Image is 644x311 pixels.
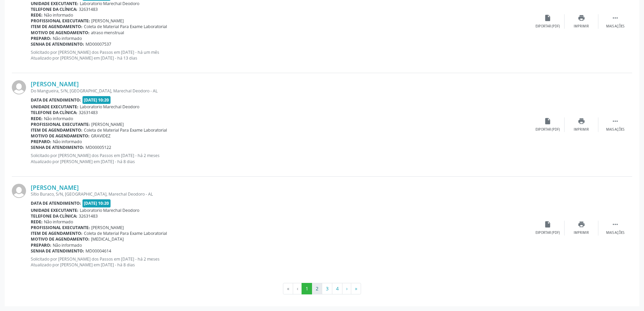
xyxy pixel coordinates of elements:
span: 32631483 [79,110,98,115]
i: print [578,117,585,125]
i: insert_drive_file [544,14,551,22]
span: Não informado [53,242,82,248]
span: Coleta de Material Para Exame Laboratorial [84,24,167,29]
i:  [612,221,619,228]
b: Senha de atendimento: [31,248,84,254]
button: Go to last page [351,283,361,294]
button: Go to page 1 [302,283,312,294]
b: Telefone da clínica: [31,213,77,219]
i: print [578,221,585,228]
div: Imprimir [574,230,589,235]
span: Laboratorio Marechal Deodoro [80,1,139,6]
a: [PERSON_NAME] [31,184,79,191]
p: Solicitado por [PERSON_NAME] dos Passos em [DATE] - há 2 meses Atualizado por [PERSON_NAME] em [D... [31,153,531,164]
span: 32631483 [79,213,98,219]
b: Item de agendamento: [31,127,82,133]
i: insert_drive_file [544,221,551,228]
i: print [578,14,585,22]
b: Preparo: [31,139,51,145]
b: Motivo de agendamento: [31,236,90,242]
b: Motivo de agendamento: [31,30,90,36]
div: Exportar (PDF) [535,24,560,29]
i:  [612,14,619,22]
span: Coleta de Material Para Exame Laboratorial [84,127,167,133]
b: Data de atendimento: [31,97,81,103]
span: [PERSON_NAME] [91,121,124,127]
span: MD00007537 [86,41,111,47]
span: 32631483 [79,6,98,12]
i:  [612,117,619,125]
b: Profissional executante: [31,121,90,127]
div: Mais ações [606,24,624,29]
div: Exportar (PDF) [535,230,560,235]
img: img [12,80,26,94]
b: Motivo de agendamento: [31,133,90,139]
span: Coleta de Material Para Exame Laboratorial [84,230,167,236]
button: Go to page 4 [332,283,342,294]
div: Sítio Buraco, S/N, [GEOGRAPHIC_DATA], Marechal Deodoro - AL [31,191,531,197]
span: Laboratorio Marechal Deodoro [80,207,139,213]
span: atraso menstrual [91,30,124,36]
span: [MEDICAL_DATA] [91,236,124,242]
button: Go to page 3 [322,283,332,294]
div: Imprimir [574,127,589,132]
span: Não informado [53,139,82,145]
b: Profissional executante: [31,225,90,230]
b: Telefone da clínica: [31,6,77,12]
div: Do Mangueira, S/N, [GEOGRAPHIC_DATA], Marechal Deodoro - AL [31,88,531,94]
b: Data de atendimento: [31,200,81,206]
b: Telefone da clínica: [31,110,77,115]
span: Não informado [44,219,73,225]
b: Item de agendamento: [31,24,82,29]
span: Não informado [53,36,82,41]
b: Rede: [31,219,43,225]
b: Unidade executante: [31,104,78,110]
i: insert_drive_file [544,117,551,125]
p: Solicitado por [PERSON_NAME] dos Passos em [DATE] - há 2 meses Atualizado por [PERSON_NAME] em [D... [31,256,531,268]
span: MD00004614 [86,248,111,254]
div: Mais ações [606,127,624,132]
div: Imprimir [574,24,589,29]
div: Mais ações [606,230,624,235]
span: MD00005122 [86,145,111,150]
a: [PERSON_NAME] [31,80,79,88]
button: Go to next page [342,283,351,294]
img: img [12,184,26,198]
b: Unidade executante: [31,1,78,6]
b: Preparo: [31,36,51,41]
div: Exportar (PDF) [535,127,560,132]
b: Preparo: [31,242,51,248]
b: Item de agendamento: [31,230,82,236]
b: Unidade executante: [31,207,78,213]
span: [PERSON_NAME] [91,18,124,24]
b: Rede: [31,116,43,121]
button: Go to page 2 [312,283,322,294]
span: [DATE] 10:20 [82,96,111,104]
span: Não informado [44,12,73,18]
span: [DATE] 10:20 [82,199,111,207]
b: Senha de atendimento: [31,145,84,150]
b: Rede: [31,12,43,18]
span: [PERSON_NAME] [91,225,124,230]
span: Não informado [44,116,73,121]
span: GRAVIDEZ [91,133,111,139]
span: Laboratorio Marechal Deodoro [80,104,139,110]
ul: Pagination [12,283,632,294]
b: Senha de atendimento: [31,41,84,47]
b: Profissional executante: [31,18,90,24]
p: Solicitado por [PERSON_NAME] dos Passos em [DATE] - há um mês Atualizado por [PERSON_NAME] em [DA... [31,49,531,61]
